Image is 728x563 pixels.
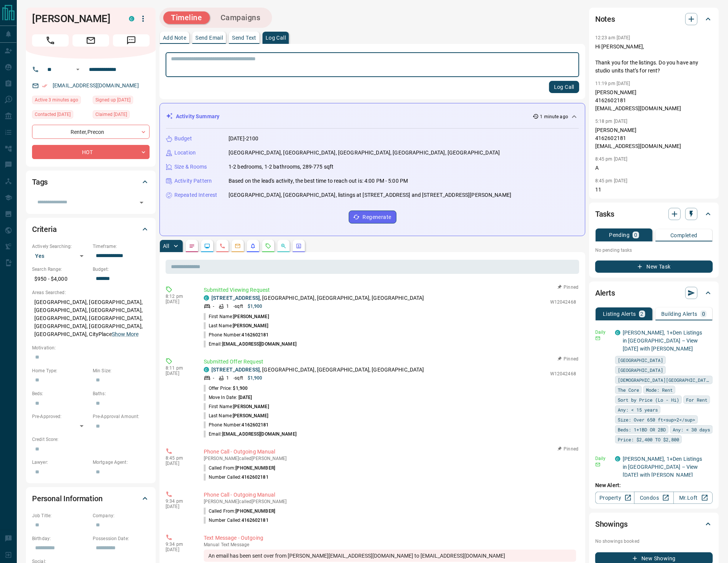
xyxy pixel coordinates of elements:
[72,34,109,47] span: Email
[595,43,713,75] p: Hi [PERSON_NAME], Thank you for the listings. Do you have any studio units that’s for rent?
[42,83,47,88] svg: Email Verified
[248,303,263,310] p: $1,900
[32,489,150,508] div: Personal Information
[204,421,269,428] p: Phone Number:
[204,394,252,401] p: Move In Date:
[32,250,89,262] div: Yes
[234,303,243,310] p: - sqft
[242,422,269,428] span: 4162602181
[213,375,214,381] p: -
[204,341,296,347] p: Email:
[32,96,89,106] div: Sat Aug 16 2025
[702,311,705,317] p: 0
[204,243,210,249] svg: Lead Browsing Activity
[595,518,628,530] h2: Showings
[204,286,576,294] p: Submitted Viewing Request
[232,35,256,40] p: Send Text
[550,299,576,306] p: W12042468
[595,336,601,341] svg: Email
[618,426,666,433] span: Beds: 1+1BD OR 2BD
[266,35,286,40] p: Log Call
[634,232,637,238] p: 0
[163,11,210,24] button: Timeline
[280,243,287,249] svg: Opportunities
[595,88,713,113] p: [PERSON_NAME] 4162602181 [EMAIL_ADDRESS][DOMAIN_NAME]
[595,13,615,25] h2: Notes
[595,81,630,86] p: 11:19 pm [DATE]
[35,96,78,104] span: Active 3 minutes ago
[595,10,713,28] div: Notes
[211,367,260,373] a: [STREET_ADDRESS]
[250,243,256,249] svg: Listing Alerts
[226,375,229,381] p: 1
[32,243,89,250] p: Actively Searching:
[166,504,192,509] p: [DATE]
[174,177,212,185] p: Activity Pattern
[166,547,192,552] p: [DATE]
[166,109,579,124] div: Activity Summary1 minute ago
[93,96,150,106] div: Tue Mar 04 2025
[136,197,147,208] button: Open
[32,13,118,25] h1: [PERSON_NAME]
[595,208,614,220] h2: Tasks
[595,287,615,299] h2: Alerts
[93,390,150,397] p: Baths:
[618,356,663,364] span: [GEOGRAPHIC_DATA]
[233,323,268,328] span: [PERSON_NAME]
[673,426,710,433] span: Any: < 30 days
[595,205,713,223] div: Tasks
[204,542,220,547] span: manual
[204,403,269,410] p: First Name:
[204,517,269,524] p: Number Called:
[32,413,89,420] p: Pre-Approved:
[646,386,673,394] span: Mode: Rent
[204,331,269,338] p: Phone Number:
[213,303,214,310] p: -
[32,289,150,296] p: Areas Searched:
[32,436,150,443] p: Credit Score:
[204,491,576,499] p: Phone Call - Outgoing Manual
[204,465,275,471] p: Called From:
[686,396,707,404] span: For Rent
[238,395,252,400] span: [DATE]
[93,367,150,374] p: Min Size:
[595,538,713,545] p: No showings booked
[204,499,576,504] p: [PERSON_NAME] called [PERSON_NAME]
[618,386,639,394] span: The Core
[204,448,576,456] p: Phone Call - Outgoing Manual
[211,294,424,302] p: , [GEOGRAPHIC_DATA], [GEOGRAPHIC_DATA], [GEOGRAPHIC_DATA]
[166,499,192,504] p: 9:34 pm
[229,163,333,171] p: 1-2 bedrooms, 1-2 bathrooms, 289-775 sqft
[93,266,150,273] p: Budget:
[204,322,269,329] p: Last Name:
[93,512,150,519] p: Company:
[623,456,702,478] a: [PERSON_NAME], 1+Den Listings in [GEOGRAPHIC_DATA] – View [DATE] with [PERSON_NAME]
[618,406,658,413] span: Any: < 15 years
[32,273,89,285] p: $950 - $4,000
[32,173,150,191] div: Tags
[32,390,89,397] p: Beds:
[166,461,192,466] p: [DATE]
[595,178,628,183] p: 8:45 pm [DATE]
[595,164,713,172] p: A
[661,311,697,317] p: Building Alerts
[95,111,127,118] span: Claimed [DATE]
[595,261,713,273] button: New Task
[32,110,89,121] div: Mon Aug 04 2025
[641,311,644,317] p: 2
[204,534,576,542] p: Text Message - Outgoing
[296,243,302,249] svg: Agent Actions
[174,191,217,199] p: Repeated Interest
[618,376,710,384] span: [DEMOGRAPHIC_DATA][GEOGRAPHIC_DATA]
[595,186,713,194] p: 11
[248,375,263,381] p: $1,900
[595,455,610,462] p: Daily
[349,211,396,224] button: Regenerate
[623,330,702,352] a: [PERSON_NAME], 1+Den Listings in [GEOGRAPHIC_DATA] – View [DATE] with [PERSON_NAME]
[195,35,223,40] p: Send Email
[557,284,579,291] button: Pinned
[557,355,579,362] button: Pinned
[595,492,635,504] a: Property
[234,375,243,381] p: - sqft
[204,542,576,547] p: Text Message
